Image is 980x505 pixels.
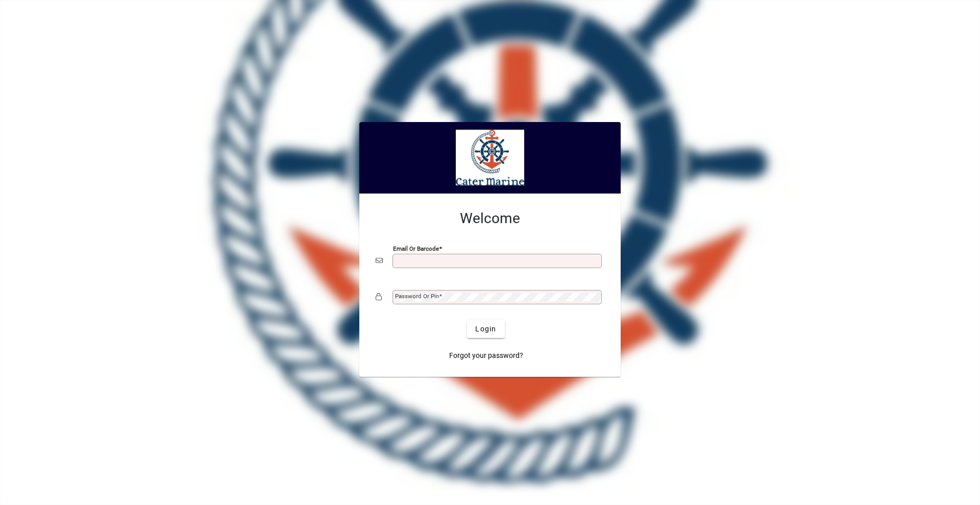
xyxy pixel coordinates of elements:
[475,324,496,334] span: Login
[376,210,604,227] h2: Welcome
[395,293,439,300] mat-label: Password or Pin
[393,245,439,252] mat-label: Email or Barcode
[445,346,527,365] a: Forgot your password?
[449,350,523,361] span: Forgot your password?
[467,320,504,338] button: Login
